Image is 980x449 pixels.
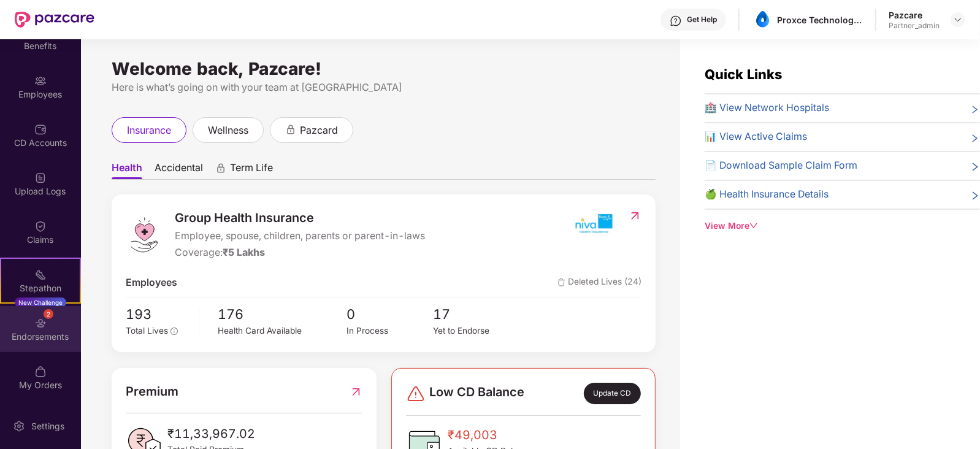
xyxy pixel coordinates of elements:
img: New Pazcare Logo [15,12,94,28]
div: Pazcare [889,9,940,21]
span: 🏥 View Network Hospitals [705,101,829,116]
div: 2 [44,309,53,319]
img: RedirectIcon [350,382,362,401]
span: 📊 View Active Claims [705,129,807,145]
span: 🍏 Health Insurance Details [705,187,829,202]
div: Stepathon [1,282,80,294]
img: deleteIcon [557,278,565,286]
span: Premium [126,382,178,401]
span: 0 [347,304,433,324]
span: Employee, spouse, children, parents or parent-in-laws [175,229,425,244]
div: In Process [347,324,433,338]
span: wellness [208,123,248,138]
img: svg+xml;base64,PHN2ZyBpZD0iRW5kb3JzZW1lbnRzIiB4bWxucz0iaHR0cDovL3d3dy53My5vcmcvMjAwMC9zdmciIHdpZH... [34,317,47,329]
img: asset%201.png [754,11,771,29]
span: right [970,103,980,116]
span: down [749,221,758,230]
div: Coverage: [175,245,425,261]
img: svg+xml;base64,PHN2ZyBpZD0iRGFuZ2VyLTMyeDMyIiB4bWxucz0iaHR0cDovL3d3dy53My5vcmcvMjAwMC9zdmciIHdpZH... [406,384,426,404]
span: Group Health Insurance [175,209,425,228]
span: insurance [127,123,171,138]
img: RedirectIcon [629,210,641,222]
span: Term Life [230,161,273,179]
img: logo [126,217,163,253]
div: Health Card Available [218,324,346,338]
span: Employees [126,275,177,291]
span: Quick Links [705,66,782,82]
img: svg+xml;base64,PHN2ZyBpZD0iSGVscC0zMngzMiIgeG1sbnM9Imh0dHA6Ly93d3cudzMub3JnLzIwMDAvc3ZnIiB3aWR0aD... [670,15,682,27]
div: Welcome back, Pazcare! [112,64,656,74]
img: insurerIcon [570,209,616,239]
img: svg+xml;base64,PHN2ZyBpZD0iRHJvcGRvd24tMzJ4MzIiIHhtbG5zPSJodHRwOi8vd3d3LnczLm9yZy8yMDAwL3N2ZyIgd2... [953,15,963,25]
img: svg+xml;base64,PHN2ZyBpZD0iVXBsb2FkX0xvZ3MiIGRhdGEtbmFtZT0iVXBsb2FkIExvZ3MiIHhtbG5zPSJodHRwOi8vd3... [34,172,47,184]
img: svg+xml;base64,PHN2ZyB4bWxucz0iaHR0cDovL3d3dy53My5vcmcvMjAwMC9zdmciIHdpZHRoPSIyMSIgaGVpZ2h0PSIyMC... [34,269,47,281]
span: right [970,132,980,145]
span: Accidental [155,161,203,179]
img: svg+xml;base64,PHN2ZyBpZD0iU2V0dGluZy0yMHgyMCIgeG1sbnM9Imh0dHA6Ly93d3cudzMub3JnLzIwMDAvc3ZnIiB3aW... [13,420,25,432]
img: svg+xml;base64,PHN2ZyBpZD0iTXlfT3JkZXJzIiBkYXRhLW5hbWU9Ik15IE9yZGVycyIgeG1sbnM9Imh0dHA6Ly93d3cudz... [34,366,47,378]
span: Total Lives [126,326,168,336]
img: svg+xml;base64,PHN2ZyBpZD0iRW1wbG95ZWVzIiB4bWxucz0iaHR0cDovL3d3dy53My5vcmcvMjAwMC9zdmciIHdpZHRoPS... [34,75,47,87]
div: animation [285,124,296,135]
div: Yet to Endorse [433,324,519,338]
div: Proxce Technologies [777,14,863,26]
span: 17 [433,304,519,324]
span: 📄 Download Sample Claim Form [705,158,857,174]
img: svg+xml;base64,PHN2ZyBpZD0iQ0RfQWNjb3VudHMiIGRhdGEtbmFtZT0iQ0QgQWNjb3VudHMiIHhtbG5zPSJodHRwOi8vd3... [34,123,47,136]
img: svg+xml;base64,PHN2ZyBpZD0iQ2xhaW0iIHhtbG5zPSJodHRwOi8vd3d3LnczLm9yZy8yMDAwL3N2ZyIgd2lkdGg9IjIwIi... [34,220,47,232]
div: animation [215,163,226,174]
div: New Challenge [15,297,66,307]
div: Update CD [584,383,641,404]
span: ₹5 Lakhs [223,247,265,258]
div: View More [705,220,980,233]
span: Deleted Lives (24) [557,275,641,291]
div: Partner_admin [889,21,940,31]
div: Get Help [687,15,717,25]
span: ₹49,003 [448,426,532,445]
span: Health [112,161,142,179]
div: Settings [28,420,68,432]
span: pazcard [300,123,338,138]
span: right [970,190,980,202]
span: info-circle [170,328,178,335]
span: 193 [126,304,190,324]
span: ₹11,33,967.02 [167,424,255,443]
span: Low CD Balance [429,383,524,404]
span: 176 [218,304,346,324]
div: Here is what’s going on with your team at [GEOGRAPHIC_DATA] [112,80,656,95]
span: right [970,161,980,174]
